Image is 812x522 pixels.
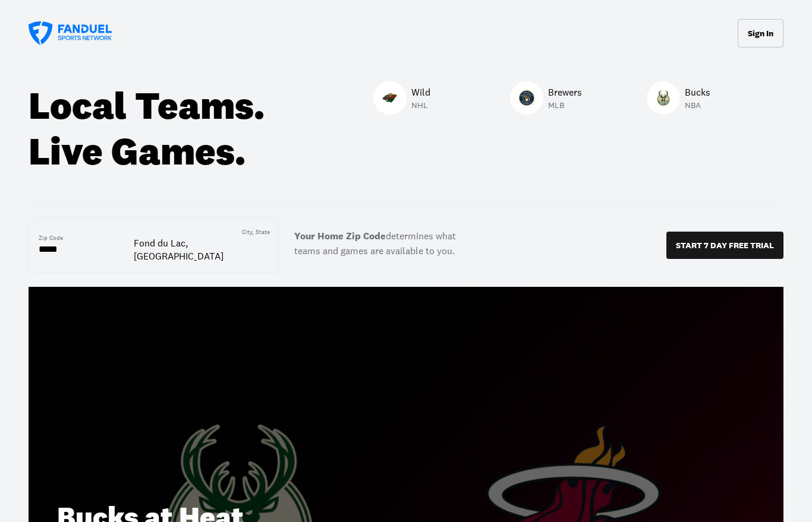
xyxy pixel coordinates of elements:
[242,228,270,236] div: City, State
[39,234,63,242] div: Zip Code
[548,99,582,111] p: MLB
[411,99,430,111] p: NHL
[647,81,710,118] a: BucksBucksBucksNBA
[29,21,112,45] a: FanDuel Sports Network
[685,85,710,99] p: Bucks
[373,81,430,118] a: WildWildWildNHL
[382,90,398,106] img: Wild
[411,85,430,99] p: Wild
[294,230,386,242] b: Your Home Zip Code
[676,241,774,249] p: START 7 DAY FREE TRIAL
[280,224,470,267] label: determines what teams and games are available to you.
[666,232,783,259] button: START 7 DAY FREE TRIAL
[510,81,582,118] a: BrewersBrewersBrewersMLB
[519,90,534,106] img: Brewers
[29,83,296,175] div: Local Teams. Live Games.
[134,236,270,263] div: Fond du Lac, [GEOGRAPHIC_DATA]
[656,90,671,106] img: Bucks
[548,85,582,99] p: Brewers
[685,99,710,111] p: NBA
[738,19,783,48] button: Sign In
